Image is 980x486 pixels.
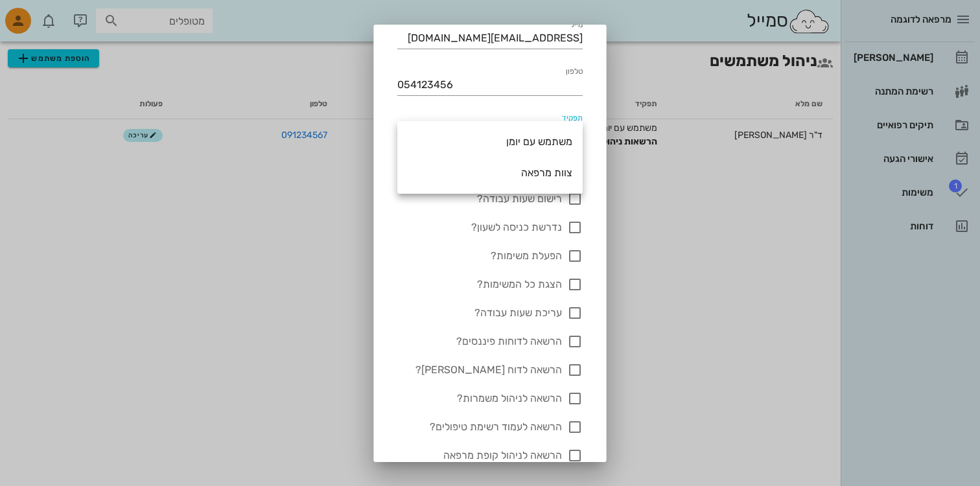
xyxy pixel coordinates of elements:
[397,421,562,434] label: הרשאה לעמוד רשימת טיפולים?
[408,135,572,148] div: משתמש עם יומן
[397,449,562,462] label: הרשאה לניהול קופת מרפאה
[397,278,562,291] label: הצגת כל המשימות?
[566,67,583,76] label: טלפון
[397,121,583,142] div: תפקיד
[397,307,562,319] label: עריכת שעות עבודה?
[397,192,562,205] label: רישום שעות עבודה?
[397,221,562,234] label: נדרשת כניסה לשעון?
[397,335,562,348] label: הרשאה לדוחות פיננסים?
[397,392,562,405] label: הרשאה לניהול משמרות?
[562,113,583,123] label: תפקיד
[397,249,562,262] label: הפעלת משימות?
[397,364,562,376] label: הרשאה לדוח [PERSON_NAME]?
[408,167,572,179] div: צוות מרפאה
[570,20,583,30] label: מייל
